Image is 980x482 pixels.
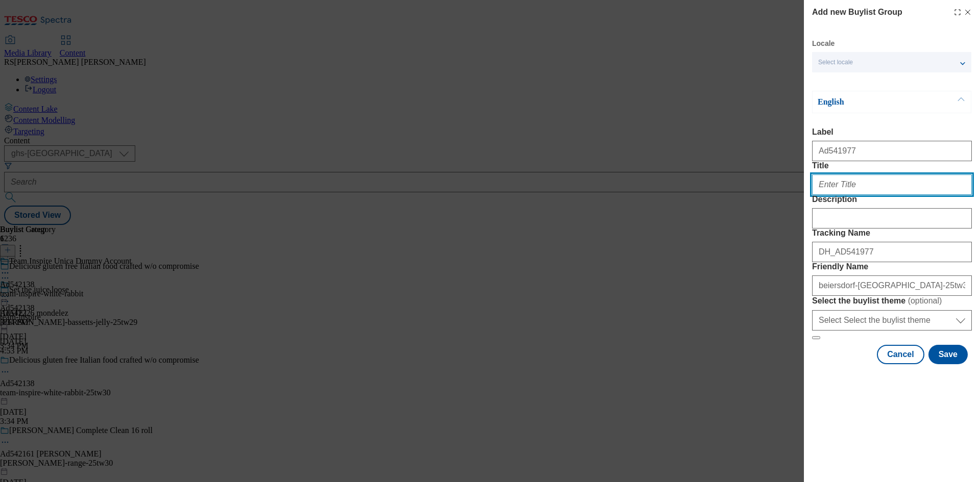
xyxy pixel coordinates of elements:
[908,296,942,305] span: ( optional )
[812,275,972,296] input: Enter Friendly Name
[812,52,971,72] button: Select locale
[928,345,968,364] button: Save
[812,6,902,18] h4: Add new Buylist Group
[812,208,972,229] input: Enter Description
[812,174,972,195] input: Enter Title
[818,59,853,66] span: Select locale
[812,296,972,306] label: Select the buylist theme
[812,41,835,46] label: Locale
[812,262,972,271] label: Friendly Name
[812,229,972,238] label: Tracking Name
[812,128,972,137] label: Label
[877,345,924,364] button: Cancel
[812,141,972,161] input: Enter Label
[812,161,972,170] label: Title
[812,195,972,204] label: Description
[818,97,925,107] p: English
[812,242,972,262] input: Enter Tracking Name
